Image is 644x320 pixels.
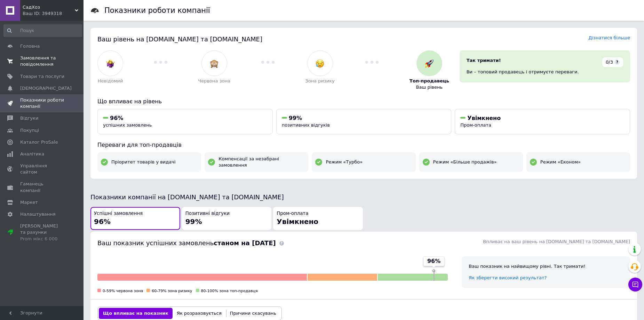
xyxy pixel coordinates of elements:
span: Компенсації за незабрані замовлення [218,156,305,168]
span: Пріоритет товарів у видачі [111,159,176,165]
span: Пром-оплата [460,122,491,128]
span: Режим «Турбо» [326,159,363,165]
div: Ваш показник на найвищому рівні. Так тримати! [469,263,623,270]
span: Увімкнено [277,217,318,226]
span: Зона ризику [305,78,335,84]
span: Впливає на ваш рівень на [DOMAIN_NAME] та [DOMAIN_NAME] [483,239,630,244]
span: Показники компанії на [DOMAIN_NAME] та [DOMAIN_NAME] [90,193,284,201]
span: Гаманець компанії [20,181,64,193]
input: Пошук [3,24,82,37]
span: Управління сайтом [20,163,64,175]
span: 96% [427,257,440,265]
img: :see_no_evil: [210,59,218,68]
span: 96% [110,115,123,121]
span: 99% [289,115,302,121]
h1: Показники роботи компанії [104,6,210,15]
span: успішних замовлень [103,122,152,128]
button: Чат з покупцем [628,278,642,291]
span: Маркет [20,199,38,206]
span: Товари та послуги [20,73,64,80]
div: Prom мікс 6 000 [20,236,64,242]
span: Що впливає на рівень [97,98,162,105]
span: 80-100% зона топ-продавця [201,289,258,293]
span: 60-79% зона ризику [152,289,192,293]
span: позитивних відгуків [282,122,330,128]
img: :disappointed_relieved: [316,59,324,68]
span: Налаштування [20,211,56,217]
button: Причини скасувань [226,308,280,319]
span: Аналітика [20,151,44,157]
span: 99% [185,217,202,226]
div: Ваш ID: 3949318 [23,10,84,17]
span: Замовлення та повідомлення [20,55,64,67]
div: 0/3 [602,57,623,67]
img: :woman-shrugging: [106,59,115,68]
span: ? [615,60,620,65]
button: Що впливає на показник [99,308,173,319]
span: Покупці [20,127,39,134]
button: Успішні замовлення96% [90,207,180,230]
span: Головна [20,43,40,49]
span: СадХоз [23,4,75,10]
span: Позитивні відгуки [185,210,230,217]
button: Позитивні відгуки99% [182,207,272,230]
span: [PERSON_NAME] та рахунки [20,223,64,242]
span: Ваш показник успішних замовлень [97,239,276,247]
button: УвімкненоПром-оплата [455,109,630,134]
span: Відгуки [20,115,38,121]
span: Невідомий [98,78,123,84]
span: Топ-продавець [410,78,449,84]
span: Режим «Економ» [540,159,581,165]
span: Ваш рівень [416,84,443,90]
span: Пром-оплата [277,210,308,217]
span: Режим «Більше продажів» [433,159,497,165]
span: Успішні замовлення [94,210,143,217]
span: Так тримати! [467,58,501,63]
a: Як зберегти високий результат? [469,275,547,280]
span: Переваги для топ-продавців [97,142,182,148]
span: Червона зона [198,78,230,84]
span: Ваш рівень на [DOMAIN_NAME] та [DOMAIN_NAME] [97,35,262,43]
span: 96% [94,217,111,226]
div: Ви – топовий продавець і отримуєте переваги. [467,69,623,75]
a: Дізнатися більше [588,35,630,40]
button: 96%успішних замовлень [97,109,273,134]
span: Каталог ProSale [20,139,58,145]
button: 99%позитивних відгуків [276,109,452,134]
span: 0-59% червона зона [103,289,143,293]
span: Увімкнено [467,115,501,121]
button: Як розраховується [173,308,226,319]
span: Показники роботи компанії [20,97,64,110]
span: [DEMOGRAPHIC_DATA] [20,85,72,91]
button: Пром-оплатаУвімкнено [273,207,363,230]
b: станом на [DATE] [214,239,276,247]
img: :rocket: [425,59,434,68]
